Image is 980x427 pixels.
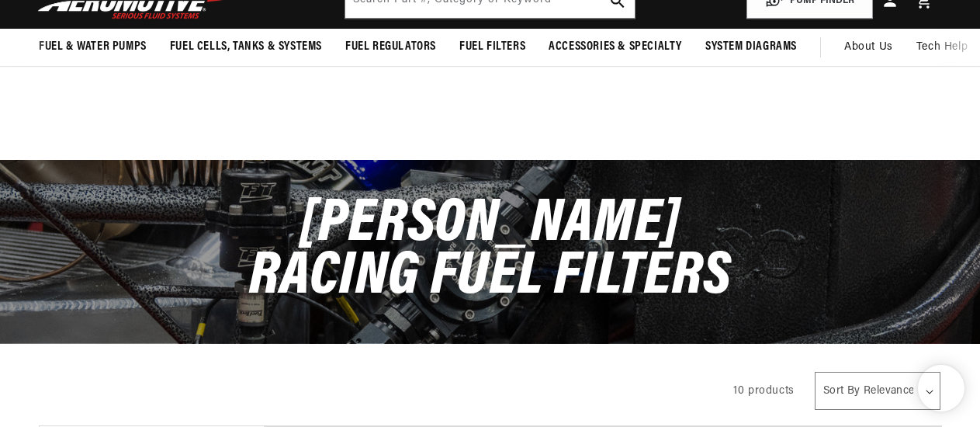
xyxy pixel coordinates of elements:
[705,39,797,55] span: System Diagrams
[733,385,795,397] span: 10 products
[334,29,448,65] summary: Fuel Regulators
[537,29,694,65] summary: Accessories & Specialty
[459,39,525,55] span: Fuel Filters
[345,39,436,55] span: Fuel Regulators
[844,41,893,53] span: About Us
[549,39,682,55] span: Accessories & Specialty
[158,29,334,65] summary: Fuel Cells, Tanks & Systems
[833,29,905,66] a: About Us
[694,29,809,65] summary: System Diagrams
[916,39,968,56] span: Tech Help
[170,39,322,55] span: Fuel Cells, Tanks & Systems
[39,39,147,55] span: Fuel & Water Pumps
[448,29,537,65] summary: Fuel Filters
[905,29,979,66] summary: Tech Help
[249,194,732,308] span: [PERSON_NAME] Racing Fuel Filters
[27,29,158,65] summary: Fuel & Water Pumps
